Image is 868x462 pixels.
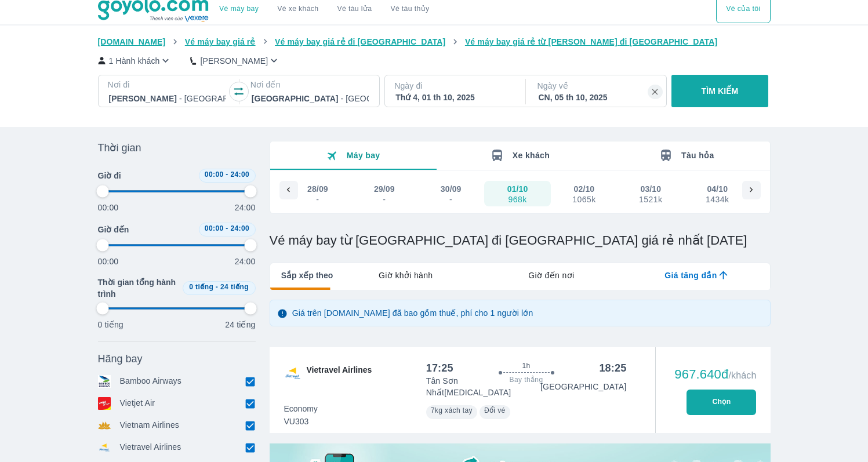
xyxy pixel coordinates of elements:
[441,195,461,204] div: -
[484,406,506,414] span: Đổi vé
[219,5,259,13] a: Vé máy bay
[671,75,768,107] button: TÌM KIẾM
[98,37,166,46] span: [DOMAIN_NAME]
[109,55,160,67] p: 1 Hành khách
[205,224,224,232] span: 00:00
[230,170,249,179] span: 24:00
[98,141,141,155] span: Thời gian
[507,183,528,195] div: 01/10
[639,195,662,204] div: 1521k
[98,170,121,181] span: Giờ đi
[220,283,249,291] span: 24 tiếng
[307,183,328,195] div: 28/09
[431,406,473,414] span: 7kg xách tay
[674,368,756,381] div: 967.640đ
[284,364,302,383] img: VU
[277,5,318,13] a: Vé xe khách
[225,319,255,330] p: 24 tiếng
[513,151,550,160] span: Xe khách
[216,283,218,291] span: -
[508,195,528,204] div: 968k
[574,183,595,195] div: 02/10
[539,92,656,103] div: CN, 05 th 10, 2025
[205,170,224,179] span: 00:00
[235,202,256,213] p: 24:00
[441,183,462,195] div: 30/09
[308,195,328,204] div: -
[120,441,181,454] p: Vietravel Airlines
[235,256,256,267] p: 24:00
[728,370,756,380] span: /khách
[706,195,729,204] div: 1434k
[108,79,227,90] p: Nơi đi
[98,224,129,235] span: Giờ đến
[528,270,574,281] span: Giờ đến nơi
[537,80,657,92] p: Ngày về
[120,375,181,388] p: Bamboo Airways
[522,361,530,370] span: 1h
[98,319,124,330] p: 0 tiếng
[572,195,595,204] div: 1065k
[640,183,661,195] div: 03/10
[599,361,626,375] div: 18:25
[98,277,178,300] span: Thời gian tổng hành trình
[98,352,143,366] span: Hãng bay
[681,151,714,160] span: Tàu hỏa
[284,416,318,427] span: VU303
[395,92,513,103] div: Thứ 4, 01 th 10, 2025
[333,263,769,288] div: lab API tabs example
[226,170,228,179] span: -
[664,270,717,281] span: Giá tăng dần
[120,397,155,410] p: Vietjet Air
[275,37,445,46] span: Vé máy bay giá rẻ đi [GEOGRAPHIC_DATA]
[230,224,249,232] span: 24:00
[98,256,119,267] p: 00:00
[374,183,395,195] div: 29/09
[292,307,533,319] p: Giá trên [DOMAIN_NAME] đã bao gồm thuế, phí cho 1 người lớn
[281,270,333,281] span: Sắp xếp theo
[307,364,372,383] span: Vietravel Airlines
[98,36,771,48] nav: breadcrumb
[98,54,172,67] button: 1 Hành khách
[379,270,433,281] span: Giờ khởi hành
[98,202,119,213] p: 00:00
[250,79,370,90] p: Nơi đến
[540,381,626,392] p: [GEOGRAPHIC_DATA]
[426,361,453,375] div: 17:25
[465,37,718,46] span: Vé máy bay giá rẻ từ [PERSON_NAME] đi [GEOGRAPHIC_DATA]
[375,195,394,204] div: -
[190,54,280,67] button: [PERSON_NAME]
[226,224,228,232] span: -
[347,151,380,160] span: Máy bay
[426,375,540,398] p: Tân Sơn Nhất [MEDICAL_DATA]
[200,55,268,67] p: [PERSON_NAME]
[394,80,514,92] p: Ngày đi
[189,283,213,291] span: 0 tiếng
[284,403,318,414] span: Economy
[702,85,739,97] p: TÌM KIẾM
[707,183,728,195] div: 04/10
[120,419,180,432] p: Vietnam Airlines
[185,37,256,46] span: Vé máy bay giá rẻ
[687,390,756,415] button: Chọn
[270,232,771,249] h1: Vé máy bay từ [GEOGRAPHIC_DATA] đi [GEOGRAPHIC_DATA] giá rẻ nhất [DATE]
